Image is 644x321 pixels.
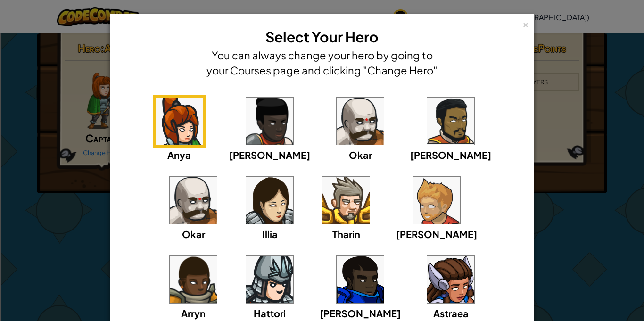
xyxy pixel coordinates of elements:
[262,228,278,240] span: Illia
[170,177,217,224] img: portrait.png
[181,307,206,319] span: Arryn
[413,177,460,224] img: portrait.png
[4,21,640,29] div: Move To ...
[427,98,474,145] img: portrait.png
[170,256,217,303] img: portrait.png
[320,307,401,319] span: [PERSON_NAME]
[167,149,191,161] span: Anya
[246,177,293,224] img: portrait.png
[182,228,205,240] span: Okar
[4,29,640,38] div: Delete
[433,307,469,319] span: Astraea
[4,63,640,72] div: Move To ...
[246,256,293,303] img: portrait.png
[522,18,529,28] div: ×
[4,38,640,46] div: Options
[204,26,440,48] h3: Select Your Hero
[4,55,640,63] div: Rename
[410,149,491,161] span: [PERSON_NAME]
[349,149,372,161] span: Okar
[4,4,640,12] div: Sort A > Z
[322,177,370,224] img: portrait.png
[156,98,203,145] img: portrait.png
[4,12,640,21] div: Sort New > Old
[229,149,310,161] span: [PERSON_NAME]
[396,228,477,240] span: [PERSON_NAME]
[4,46,640,55] div: Sign out
[204,48,440,78] h4: You can always change your hero by going to your Courses page and clicking "Change Hero"
[254,307,286,319] span: Hattori
[427,256,474,303] img: portrait.png
[337,256,384,303] img: portrait.png
[337,98,384,145] img: portrait.png
[246,98,293,145] img: portrait.png
[332,228,360,240] span: Tharin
